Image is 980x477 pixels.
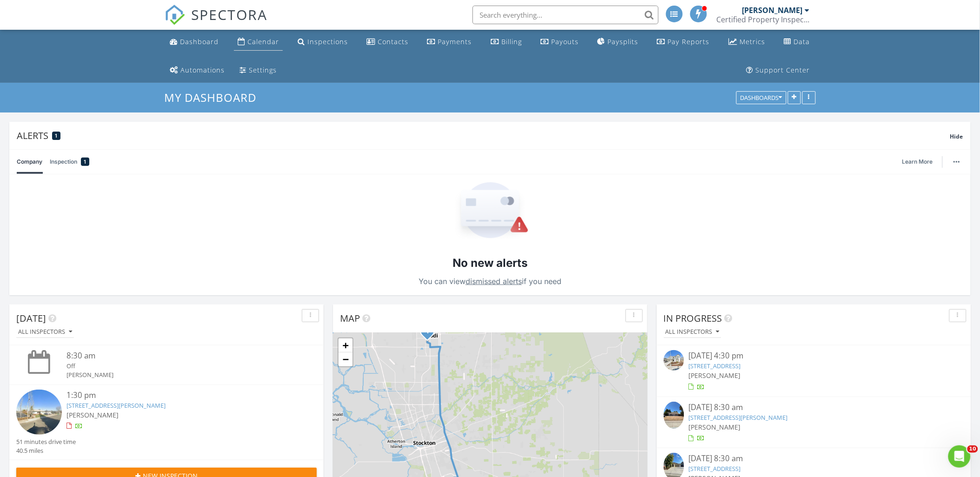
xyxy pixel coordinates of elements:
[16,437,76,446] div: 51 minutes drive time
[487,33,526,51] a: Billing
[17,129,950,142] div: Alerts
[247,37,279,46] div: Calendar
[17,150,42,174] a: Company
[236,62,281,79] a: Settings
[67,411,119,419] span: [PERSON_NAME]
[234,33,283,51] a: Calendar
[689,423,741,431] span: [PERSON_NAME]
[363,33,412,51] a: Contacts
[438,37,472,46] div: Payments
[668,37,710,46] div: Pay Reports
[192,5,268,24] span: SPECTORA
[167,62,229,79] a: Automations (Advanced)
[953,161,960,163] img: ellipsis-632cfdd7c38ec3a7d453.svg
[307,37,348,46] div: Inspections
[756,66,810,74] div: Support Center
[664,402,964,443] a: [DATE] 8:30 am [STREET_ADDRESS][PERSON_NAME] [PERSON_NAME]
[689,402,939,413] div: [DATE] 8:30 am
[537,33,582,51] a: Payouts
[181,66,225,74] div: Automations
[426,328,429,335] i: 1
[249,66,277,74] div: Settings
[55,132,58,139] span: 1
[16,390,317,455] a: 1:30 pm [STREET_ADDRESS][PERSON_NAME] [PERSON_NAME] 51 minutes drive time 40.5 miles
[689,413,788,422] a: [STREET_ADDRESS][PERSON_NAME]
[689,350,939,362] div: [DATE] 4:30 pm
[608,37,639,46] div: Paysplits
[501,37,522,46] div: Billing
[453,255,527,271] h2: No new alerts
[16,312,46,325] span: [DATE]
[16,390,62,435] img: streetview
[294,33,352,51] a: Inspections
[793,37,810,46] div: Data
[165,90,265,105] a: My Dashboard
[948,445,971,468] iframe: Intercom live chat
[594,33,642,51] a: Paysplits
[664,402,684,429] img: 9246475%2Fcover_photos%2F7hk5GlopEEuagipru8XZ%2Fsmall.jpg
[950,132,963,140] span: Hide
[743,62,814,79] a: Support Center
[378,37,408,46] div: Contacts
[419,275,561,288] p: You can view if you need
[742,6,803,15] div: [PERSON_NAME]
[740,37,765,46] div: Metrics
[551,37,579,46] div: Payouts
[67,371,292,379] div: [PERSON_NAME]
[50,150,89,174] a: Inspection
[466,277,522,286] a: dismissed alerts
[689,453,939,464] div: [DATE] 8:30 am
[67,390,292,401] div: 1:30 pm
[740,95,782,101] div: Dashboards
[689,362,741,370] a: [STREET_ADDRESS]
[16,326,74,338] button: All Inspectors
[452,182,529,240] img: Empty State
[340,312,360,325] span: Map
[653,33,713,51] a: Pay Reports
[664,350,684,371] img: streetview
[18,329,72,335] div: All Inspectors
[689,371,741,380] span: [PERSON_NAME]
[780,33,813,51] a: Data
[424,33,476,51] a: Payments
[666,329,720,335] div: All Inspectors
[664,350,964,391] a: [DATE] 4:30 pm [STREET_ADDRESS] [PERSON_NAME]
[664,312,722,325] span: In Progress
[427,331,433,336] div: 937 Sylvia Dr, Lodi, CA 95240
[339,352,353,366] a: Zoom out
[717,15,810,24] div: Certified Property Inspections, Inc
[180,37,219,46] div: Dashboard
[664,326,721,338] button: All Inspectors
[67,350,292,362] div: 8:30 am
[165,5,185,25] img: The Best Home Inspection Software - Spectora
[67,401,166,410] a: [STREET_ADDRESS][PERSON_NAME]
[339,338,353,352] a: Zoom in
[84,157,87,166] span: 1
[689,464,741,473] a: [STREET_ADDRESS]
[725,33,769,51] a: Metrics
[473,6,659,24] input: Search everything...
[902,157,939,166] a: Learn More
[16,446,76,455] div: 40.5 miles
[967,445,978,453] span: 10
[165,13,268,32] a: SPECTORA
[736,92,787,105] button: Dashboards
[67,362,292,371] div: Off
[167,33,223,51] a: Dashboard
